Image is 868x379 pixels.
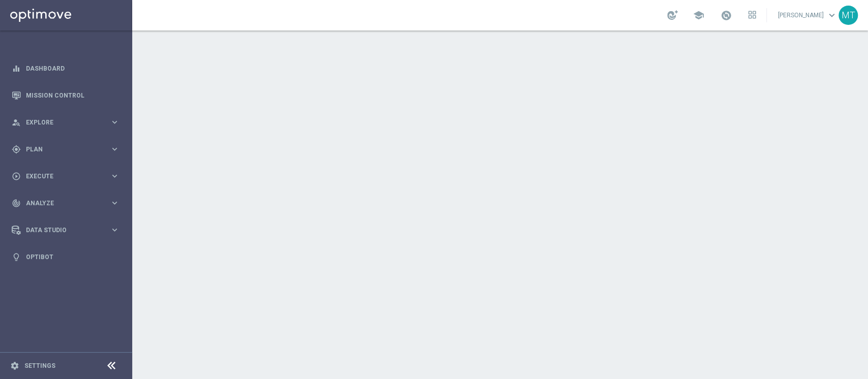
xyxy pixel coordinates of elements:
i: keyboard_arrow_right [110,117,119,127]
i: keyboard_arrow_right [110,144,119,154]
div: Dashboard [12,55,119,82]
button: gps_fixed Plan keyboard_arrow_right [11,145,120,153]
span: Data Studio [26,227,110,233]
i: keyboard_arrow_right [110,171,119,181]
button: Data Studio keyboard_arrow_right [11,226,120,234]
i: gps_fixed [12,145,21,154]
span: school [693,10,704,21]
i: keyboard_arrow_right [110,225,119,235]
span: Analyze [26,200,110,206]
a: Settings [24,363,55,369]
i: settings [10,361,19,370]
span: keyboard_arrow_down [826,10,837,21]
div: Plan [12,145,110,154]
span: Explore [26,119,110,125]
span: Plan [26,146,110,152]
span: Execute [26,173,110,179]
div: Data Studio [12,226,110,235]
a: [PERSON_NAME]keyboard_arrow_down [777,8,839,23]
div: Explore [12,118,110,127]
i: lightbulb [12,252,21,262]
a: Dashboard [26,55,119,82]
button: person_search Explore keyboard_arrow_right [11,118,120,127]
i: person_search [12,118,21,127]
i: play_circle_outline [12,172,21,181]
div: Execute [12,172,110,181]
div: Mission Control [12,82,119,109]
a: Optibot [26,243,119,270]
button: lightbulb Optibot [11,253,120,261]
i: equalizer [12,64,21,73]
div: Analyze [12,199,110,208]
div: Optibot [12,243,119,270]
button: Mission Control [11,91,120,100]
a: Mission Control [26,82,119,109]
i: track_changes [12,199,21,208]
button: equalizer Dashboard [11,65,120,73]
i: keyboard_arrow_right [110,198,119,208]
button: play_circle_outline Execute keyboard_arrow_right [11,172,120,180]
button: track_changes Analyze keyboard_arrow_right [11,199,120,207]
div: MT [839,6,858,25]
